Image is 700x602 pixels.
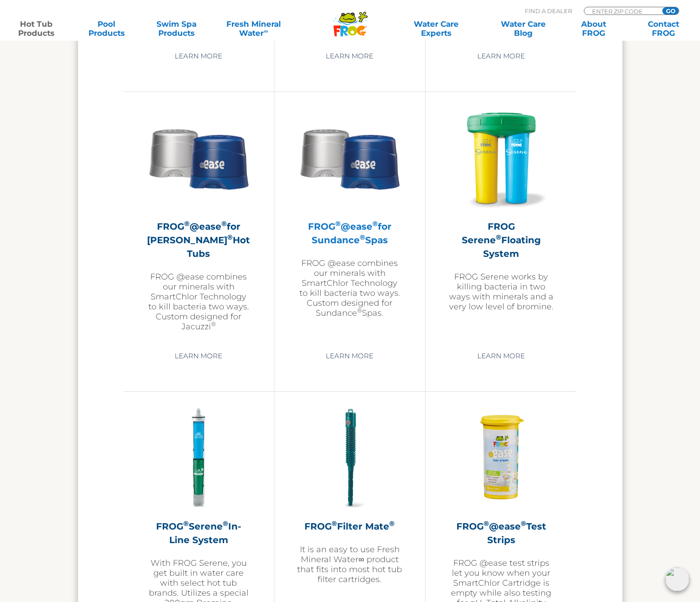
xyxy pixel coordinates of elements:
sup: ® [335,219,341,228]
img: hot-tub-product-serene-floater-300x300.png [449,106,554,211]
img: Sundance-cartridges-2-300x300.png [146,106,251,211]
p: It is an easy to use Fresh Mineral Water∞ product that fits into most hot tub filter cartridges. [297,544,402,584]
h2: FROG Serene In-Line System [146,520,251,547]
sup: ® [184,219,190,228]
a: Hot TubProducts [9,19,64,38]
a: Water CareBlog [496,19,551,38]
a: Fresh MineralWater∞ [220,19,288,38]
sup: ® [372,219,378,228]
sup: ∞ [264,28,268,34]
h2: FROG @ease for [PERSON_NAME] Hot Tubs [146,220,251,260]
a: FROG Serene®Floating SystemFROG Serene works by killing bacteria in two ways with minerals and a ... [448,106,554,341]
h2: FROG Serene Floating System [448,220,554,260]
sup: ® [332,519,337,528]
a: Learn More [315,48,384,64]
sup: ® [357,307,362,314]
a: Learn More [467,348,535,364]
sup: ® [389,519,395,528]
a: PoolProducts [79,19,134,38]
h2: FROG @ease Test Strips [448,520,554,547]
sup: ® [496,233,501,241]
a: Learn More [467,48,535,64]
h2: FROG Filter Mate [297,520,402,533]
a: Learn More [164,348,233,364]
h2: FROG @ease for Sundance Spas [297,220,402,247]
p: FROG @ease combines our minerals with SmartChlor Technology to kill bacteria two ways. Custom des... [297,258,402,318]
p: Find A Dealer [525,7,572,15]
p: FROG @ease combines our minerals with SmartChlor Technology to kill bacteria two ways. Custom des... [146,272,251,332]
img: serene-inline-300x300.png [146,405,251,510]
input: Zip Code Form [591,7,652,15]
img: openIcon [666,568,689,591]
sup: ® [211,320,216,327]
a: Learn More [315,348,384,364]
sup: ® [521,519,526,528]
sup: ® [484,519,489,528]
img: hot-tub-product-filter-frog-300x300.png [297,405,402,510]
a: Swim SpaProducts [149,19,204,38]
sup: ® [221,219,227,228]
p: FROG Serene works by killing bacteria in two ways with minerals and a very low level of bromine. [448,272,554,312]
img: Sundance-cartridges-2-300x300.png [297,106,402,211]
img: FROG-@ease-TS-Bottle-300x300.png [449,405,554,510]
a: Water CareExperts [392,19,480,38]
sup: ® [227,233,233,241]
a: FROG®@ease®for Sundance®SpasFROG @ease combines our minerals with SmartChlor Technology to kill b... [297,106,402,341]
sup: ® [223,519,228,528]
a: Learn More [164,48,233,64]
a: AboutFROG [566,19,621,38]
sup: ® [360,233,365,241]
sup: ® [183,519,189,528]
a: FROG®@ease®for [PERSON_NAME]®Hot TubsFROG @ease combines our minerals with SmartChlor Technology ... [146,106,251,341]
input: GO [662,7,679,14]
a: ContactFROG [636,19,691,38]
